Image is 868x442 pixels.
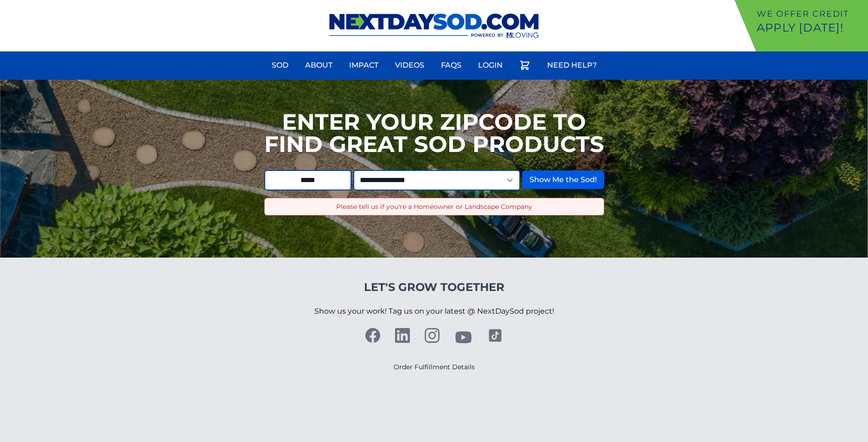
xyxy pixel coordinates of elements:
a: Videos [389,54,430,76]
p: We offer Credit [757,7,864,20]
a: Order Fulfillment Details [394,363,475,371]
a: FAQs [435,54,467,76]
a: About [300,54,338,76]
h4: Let's Grow Together [314,280,554,295]
a: Sod [266,54,294,76]
a: Login [472,54,508,76]
a: Need Help? [542,54,602,76]
p: Please tell us if you're a Homeowner or Landscape Company [272,202,596,211]
button: Show Me the Sod! [522,170,604,189]
p: Apply [DATE]! [757,20,864,35]
p: Show us your work! Tag us on your latest @ NextDaySod project! [314,295,554,328]
a: Impact [344,54,384,76]
h1: Enter your Zipcode to Find Great Sod Products [264,111,604,155]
